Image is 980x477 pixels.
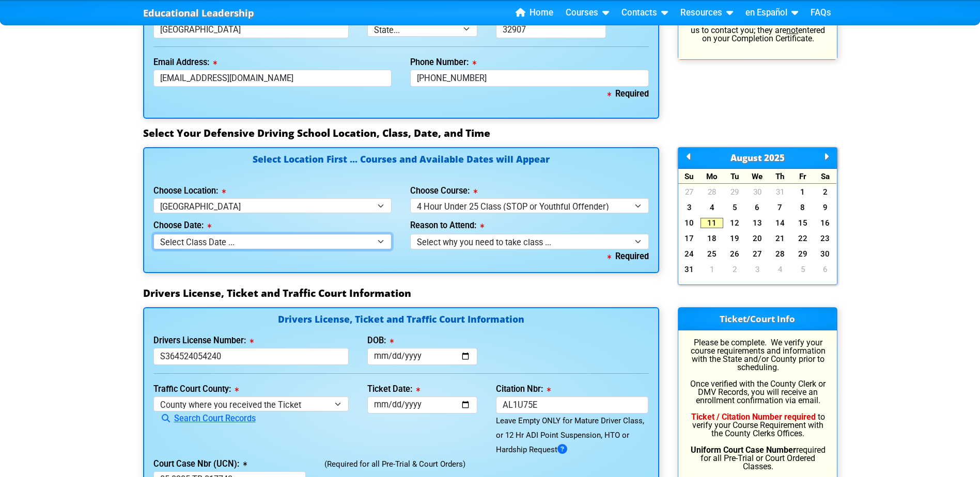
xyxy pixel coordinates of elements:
[701,218,723,228] a: 11
[701,249,723,259] a: 25
[153,460,247,468] label: Court Case Nbr (UCN):
[143,5,254,22] a: Educational Leadership
[791,264,814,275] a: 5
[769,233,791,244] a: 21
[367,385,420,393] label: Ticket Date:
[746,187,769,197] a: 30
[410,187,477,195] label: Choose Course:
[608,89,649,99] b: Required
[678,218,701,228] a: 10
[153,187,226,195] label: Choose Location:
[806,5,835,21] a: FAQs
[723,233,746,244] a: 19
[746,249,769,259] a: 27
[367,337,394,345] label: DOB:
[746,233,769,244] a: 20
[562,5,613,21] a: Courses
[153,221,211,230] label: Choose Date:
[676,5,737,21] a: Resources
[814,218,837,228] a: 16
[496,396,649,414] input: Format: A15CHIC or 1234-ABC
[617,5,672,21] a: Contacts
[678,233,701,244] a: 17
[746,169,769,184] div: We
[153,155,649,176] h4: Select Location First ... Courses and Available Dates will Appear
[608,251,649,261] b: Required
[769,218,791,228] a: 14
[410,221,484,230] label: Reason to Attend:
[814,187,837,197] a: 2
[730,152,762,164] span: August
[688,339,828,471] p: Please be complete. We verify your course requirements and information with the State and/or Coun...
[367,348,477,365] input: mm/dd/yyyy
[678,249,701,259] a: 24
[814,264,837,275] a: 6
[153,70,392,87] input: myname@domain.com
[678,308,837,330] h3: Ticket/Court Info
[678,202,701,213] a: 3
[701,187,723,197] a: 28
[791,218,814,228] a: 15
[769,264,791,275] a: 4
[791,233,814,244] a: 22
[496,22,606,39] input: 33123
[723,169,746,184] div: Tu
[410,58,476,67] label: Phone Number:
[723,218,746,228] a: 12
[688,18,828,43] p: Your email and Phone Number are for us to contact you; they are entered on your Completion Certif...
[496,385,551,393] label: Citation Nbr:
[741,5,802,21] a: en Español
[746,202,769,213] a: 6
[678,187,701,197] a: 27
[814,233,837,244] a: 23
[367,396,477,414] input: mm/dd/yyyy
[701,264,723,275] a: 1
[791,187,814,197] a: 1
[143,127,837,139] h3: Select Your Defensive Driving School Location, Class, Date, and Time
[723,187,746,197] a: 29
[701,233,723,244] a: 18
[786,25,798,35] u: not
[746,264,769,275] a: 3
[691,445,796,455] b: Uniform Court Case Number
[723,264,746,275] a: 2
[814,169,837,184] div: Sa
[769,249,791,259] a: 28
[153,337,254,345] label: Drivers License Number:
[791,249,814,259] a: 29
[814,202,837,213] a: 9
[764,152,785,164] span: 2025
[410,70,649,87] input: Where we can reach you
[496,414,649,457] div: Leave Empty ONLY for Mature Driver Class, or 12 Hr ADI Point Suspension, HTO or Hardship Request
[791,202,814,213] a: 8
[769,169,791,184] div: Th
[814,249,837,259] a: 30
[701,169,723,184] div: Mo
[691,412,816,422] b: Ticket / Citation Number required
[769,187,791,197] a: 31
[746,218,769,228] a: 13
[769,202,791,213] a: 7
[701,202,723,213] a: 4
[153,315,649,326] h4: Drivers License, Ticket and Traffic Court Information
[723,249,746,259] a: 26
[153,22,349,39] input: Tallahassee
[153,385,239,393] label: Traffic Court County:
[153,348,349,365] input: License or Florida ID Card Nbr
[511,5,557,21] a: Home
[143,287,837,299] h3: Drivers License, Ticket and Traffic Court Information
[678,264,701,275] a: 31
[153,58,217,67] label: Email Address:
[153,414,256,423] a: Search Court Records
[791,169,814,184] div: Fr
[678,169,701,184] div: Su
[723,202,746,213] a: 5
